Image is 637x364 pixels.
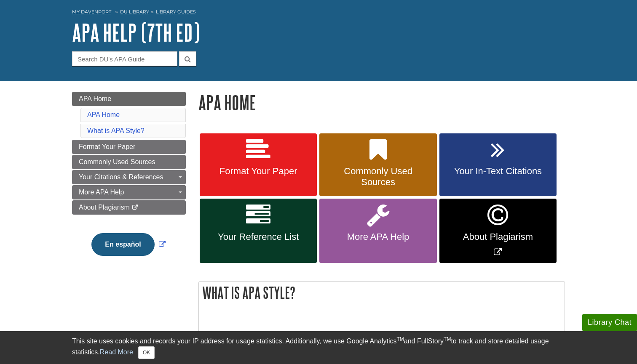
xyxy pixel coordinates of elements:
[72,92,186,270] div: Guide Page Menu
[72,185,186,199] a: More APA Help
[131,205,139,210] i: This link opens in a new window
[206,231,310,242] span: Your Reference List
[72,155,186,169] a: Commonly Used Sources
[199,282,565,304] h2: What is APA Style?
[79,189,124,196] span: More APA Help
[439,199,557,263] a: Link opens in new window
[72,200,186,215] a: About Plagiarism
[326,231,430,242] span: More APA Help
[91,233,154,256] button: En español
[138,346,155,359] button: Close
[319,199,436,263] a: More APA Help
[198,92,565,113] h1: APA Home
[206,166,310,177] span: Format Your Paper
[446,166,550,177] span: Your In-Text Citations
[87,111,120,118] a: APA Home
[79,158,155,165] span: Commonly Used Sources
[87,127,145,134] a: What is APA Style?
[156,9,196,15] a: Library Guides
[89,241,167,248] a: Link opens in new window
[79,95,111,102] span: APA Home
[79,143,135,150] span: Format Your Paper
[200,199,317,263] a: Your Reference List
[72,92,186,106] a: APA Home
[72,140,186,154] a: Format Your Paper
[100,348,133,356] a: Read More
[326,166,430,188] span: Commonly Used Sources
[582,314,637,331] button: Library Chat
[79,204,130,211] span: About Plagiarism
[72,51,177,66] input: Search DU's APA Guide
[72,6,565,20] nav: breadcrumb
[72,19,200,45] a: APA Help (7th Ed)
[446,231,550,242] span: About Plagiarism
[439,133,557,197] a: Your In-Text Citations
[200,133,317,197] a: Format Your Paper
[72,336,565,359] div: This site uses cookies and records your IP address for usage statistics. Additionally, we use Goo...
[319,133,436,197] a: Commonly Used Sources
[72,8,111,16] a: My Davenport
[72,170,186,184] a: Your Citations & References
[120,9,149,15] a: DU Library
[79,173,163,181] span: Your Citations & References
[444,336,451,342] sup: TM
[396,336,404,342] sup: TM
